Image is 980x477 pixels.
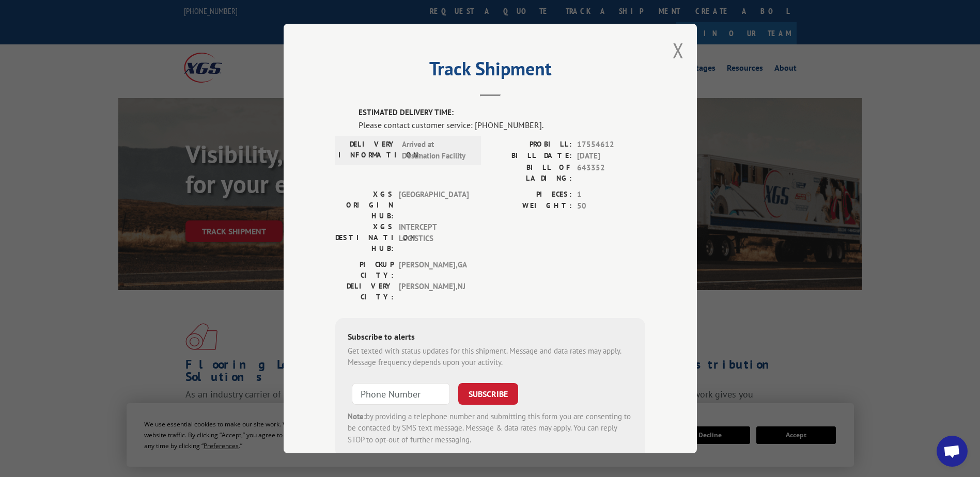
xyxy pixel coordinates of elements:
[399,259,469,281] span: [PERSON_NAME] , GA
[335,281,394,303] label: DELIVERY CITY:
[335,221,394,254] label: XGS DESTINATION HUB:
[577,200,645,212] span: 50
[402,139,472,162] span: Arrived at Destination Facility
[338,139,397,162] label: DELIVERY INFORMATION:
[399,189,469,221] span: [GEOGRAPHIC_DATA]
[335,189,394,221] label: XGS ORIGIN HUB:
[577,150,645,162] span: [DATE]
[348,345,633,369] div: Get texted with status updates for this shipment. Message and data rates may apply. Message frequ...
[577,189,645,201] span: 1
[399,281,469,303] span: [PERSON_NAME] , NJ
[348,411,366,421] strong: Note:
[490,200,572,212] label: WEIGHT:
[577,162,645,184] span: 643352
[937,436,968,467] a: Open chat
[577,139,645,151] span: 17554612
[352,383,450,405] input: Phone Number
[348,411,633,446] div: by providing a telephone number and submitting this form you are consenting to be contacted by SM...
[490,189,572,201] label: PIECES:
[490,150,572,162] label: BILL DATE:
[335,259,394,281] label: PICKUP CITY:
[673,37,684,64] button: Close modal
[335,61,645,81] h2: Track Shipment
[348,330,633,345] div: Subscribe to alerts
[490,162,572,184] label: BILL OF LADING:
[458,383,518,405] button: SUBSCRIBE
[399,221,469,254] span: INTERCEPT LOGISTICS
[359,119,645,131] div: Please contact customer service: [PHONE_NUMBER].
[359,107,645,119] label: ESTIMATED DELIVERY TIME:
[490,139,572,151] label: PROBILL:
